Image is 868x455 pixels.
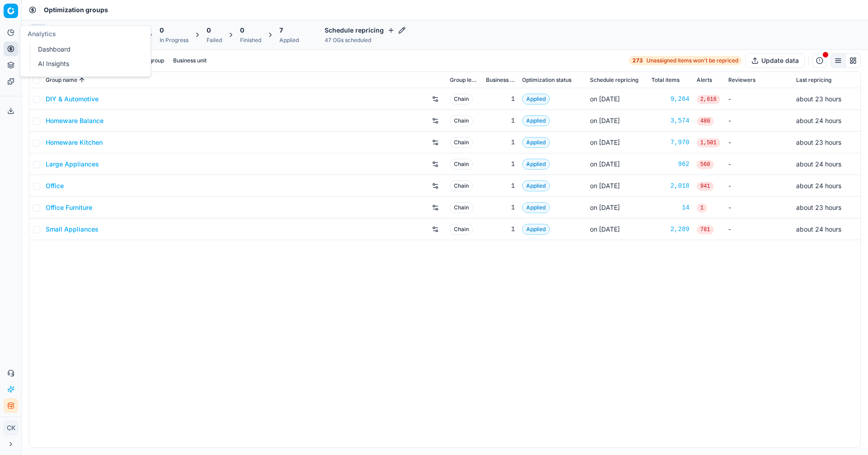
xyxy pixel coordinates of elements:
[697,117,714,126] span: 480
[522,202,550,213] span: Applied
[450,180,473,191] span: Chain
[46,116,104,125] a: Homeware Balance
[44,5,108,14] nav: breadcrumb
[697,138,720,147] span: 1,501
[697,95,720,104] span: 2,616
[207,37,222,44] div: Failed
[697,76,712,84] span: Alerts
[590,95,620,103] span: on [DATE]
[651,203,689,212] a: 14
[522,115,550,126] span: Applied
[796,76,831,84] span: Last repricing
[590,225,620,233] span: on [DATE]
[745,53,805,68] button: Update data
[651,181,689,190] a: 2,018
[4,421,18,435] button: CK
[46,203,92,212] a: Office Furniture
[697,160,714,169] span: 560
[590,138,620,146] span: on [DATE]
[34,43,140,56] a: Dashboard
[46,95,99,104] a: DIY & Automotive
[46,225,99,234] a: Small Appliances
[207,26,211,35] span: 0
[651,160,689,169] a: 962
[450,159,473,170] span: Chain
[522,76,571,84] span: Optimization status
[44,5,108,14] span: Optimization groups
[46,138,103,147] a: Homeware Kitchen
[796,95,841,103] span: about 23 hours
[325,26,406,35] h4: Schedule repricing
[522,159,550,170] span: Applied
[796,225,841,233] span: about 24 hours
[632,57,643,64] strong: 273
[160,26,164,35] span: 0
[450,115,473,126] span: Chain
[450,137,473,148] span: Chain
[796,117,841,124] span: about 24 hours
[590,182,620,190] span: on [DATE]
[725,175,793,197] td: -
[279,37,299,44] div: Applied
[450,202,473,213] span: Chain
[46,76,77,84] span: Group name
[697,225,714,234] span: 781
[651,76,679,84] span: Total items
[34,57,140,70] a: AI Insights
[725,132,793,153] td: -
[590,76,638,84] span: Schedule repricing
[160,37,189,44] div: In Progress
[486,181,515,190] div: 1
[651,95,689,104] a: 9,264
[46,181,64,190] a: Office
[486,138,515,147] div: 1
[651,138,689,147] a: 7,970
[697,204,707,213] span: 1
[325,37,406,44] div: 47 OGs scheduled
[486,95,515,104] div: 1
[590,117,620,124] span: on [DATE]
[796,182,841,190] span: about 24 hours
[646,57,738,64] span: Unassigned items won't be repriced
[46,160,99,169] a: Large Appliances
[629,56,742,65] a: 273Unassigned items won't be repriced
[486,225,515,234] div: 1
[728,76,755,84] span: Reviewers
[725,153,793,175] td: -
[796,138,841,146] span: about 23 hours
[4,421,18,435] span: CK
[522,137,550,148] span: Applied
[651,225,689,234] a: 2,289
[486,203,515,212] div: 1
[486,116,515,125] div: 1
[725,218,793,240] td: -
[522,224,550,235] span: Applied
[590,160,620,168] span: on [DATE]
[725,197,793,218] td: -
[522,94,550,104] span: Applied
[697,182,714,191] span: 941
[170,55,210,66] button: Business unit
[279,26,283,35] span: 7
[486,76,515,84] span: Business unit
[450,76,479,84] span: Group level
[240,26,244,35] span: 0
[77,76,86,85] button: Sorted by Group name ascending
[450,94,473,104] span: Chain
[28,30,56,38] span: Analytics
[486,160,515,169] div: 1
[796,160,841,168] span: about 24 hours
[651,116,689,125] a: 3,574
[450,224,473,235] span: Chain
[796,204,841,211] span: about 23 hours
[240,37,261,44] div: Finished
[725,110,793,132] td: -
[590,204,620,211] span: on [DATE]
